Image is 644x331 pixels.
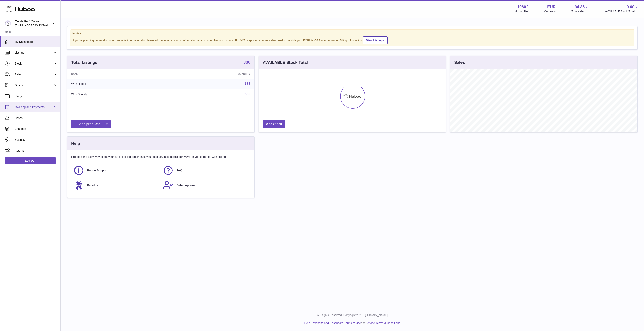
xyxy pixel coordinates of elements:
p: All Rights Reserved. Copyright 2025 - [DOMAIN_NAME] [64,313,641,317]
th: Name [67,69,168,79]
span: Subscriptions [176,183,195,187]
h3: Sales [454,60,465,65]
span: Returns [15,149,57,153]
strong: Notice [72,32,632,35]
div: If you're planning on sending your products internationally please add required customs informati... [72,36,632,44]
a: Subscriptions [163,180,248,191]
span: Stock [15,62,53,66]
a: Huboo Support [73,165,159,176]
span: Total sales [571,10,589,14]
strong: 386 [243,60,250,64]
span: Invoicing and Payments [15,105,53,109]
a: 383 [245,93,250,96]
a: Add Stock [263,120,285,128]
a: 386 [245,82,250,85]
span: FAQ [176,169,182,172]
span: AVAILABLE Stock Total [605,10,639,14]
strong: EUR [547,4,556,10]
th: Quantity [168,69,254,79]
span: My Dashboard [15,40,57,44]
span: Listings [15,51,53,55]
td: With Shopify [67,89,168,100]
h3: AVAILABLE Stock Total [263,60,308,65]
h3: Total Listings [71,60,97,65]
div: Currency [544,10,556,14]
span: Settings [15,138,57,142]
strong: 10802 [517,4,529,10]
a: Website and Dashboard Terms of Use [313,321,361,325]
span: [EMAIL_ADDRESS][DOMAIN_NAME] [15,24,59,27]
a: View Listings [363,36,388,44]
span: 0.00 [627,4,635,10]
span: Sales [15,73,53,76]
span: Usage [15,94,57,98]
div: Tienda Perú Online [15,20,51,27]
a: Log out [5,157,56,164]
span: 34.35 [575,4,585,10]
a: Service Terms & Conditions [366,321,400,325]
div: Huboo Ref [515,10,529,14]
a: Benefits [73,180,159,191]
span: Huboo Support [87,169,108,172]
span: Orders [15,83,53,87]
a: FAQ [163,165,248,176]
li: and [312,321,400,325]
h3: Help [71,141,80,146]
a: 0.00 AVAILABLE Stock Total [605,4,639,14]
span: Channels [15,127,57,131]
img: internalAdmin-10802@internal.huboo.com [5,20,11,26]
td: With Huboo [67,79,168,89]
a: 386 [243,60,250,65]
p: Huboo is the easy way to get your stock fulfilled. But incase you need any help here's our ways f... [71,155,250,159]
span: Cases [15,116,57,120]
a: Help [304,321,310,325]
a: Add products [71,120,111,128]
a: 34.35 Total sales [571,4,589,14]
span: Benefits [87,183,98,187]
